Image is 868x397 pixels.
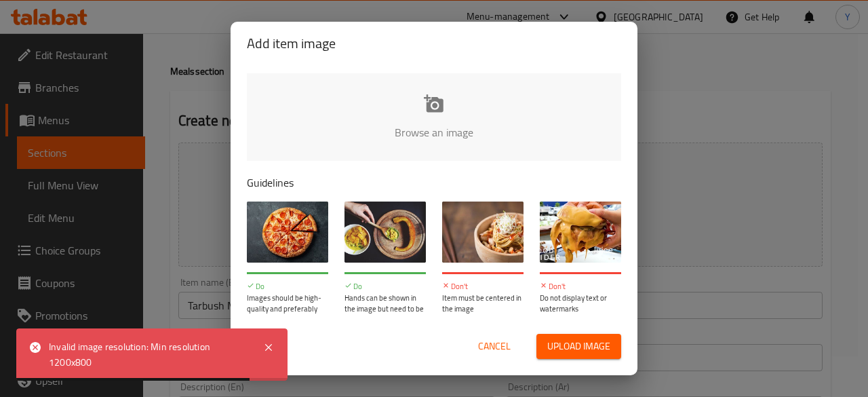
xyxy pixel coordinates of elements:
h2: Add item image [247,33,621,54]
p: Images should be high-quality and preferably from a wide-angle [247,292,328,326]
img: guide-img-2@3x.jpg [344,202,426,263]
img: guide-img-4@3x.jpg [540,202,621,263]
p: Don't [442,281,524,292]
button: Cancel [473,334,516,359]
p: Do [344,281,426,292]
button: Upload image [536,334,621,359]
img: guide-img-1@3x.jpg [247,202,328,263]
p: Do [247,281,328,292]
p: Guidelines [247,174,621,191]
p: Do not display text or watermarks [540,292,621,315]
p: Don't [540,281,621,292]
p: Item must be centered in the image [442,292,524,315]
span: Upload image [547,338,610,355]
span: Cancel [478,338,511,355]
p: Hands can be shown in the image but need to be clean and styled [344,292,426,326]
img: guide-img-3@3x.jpg [442,202,524,263]
div: Invalid image resolution: Min resolution 1200x800 [49,339,250,370]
